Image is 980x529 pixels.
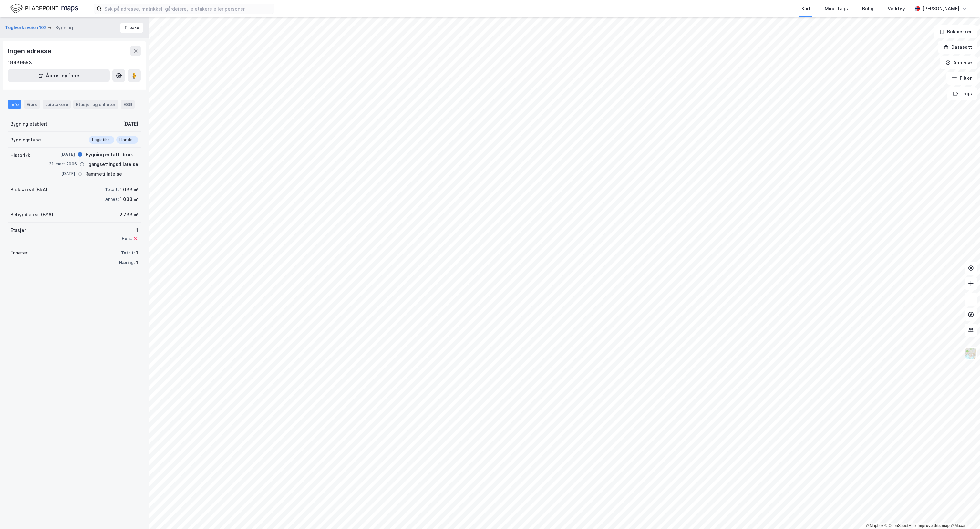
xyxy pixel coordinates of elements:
div: Rammetillatelse [85,170,122,178]
div: 1 033 ㎡ [120,186,138,193]
div: ESG [121,100,135,109]
div: Igangsettingstillatelse [87,161,138,168]
button: Analyse [940,56,977,69]
img: Z [965,347,977,359]
div: Kart [801,5,810,13]
div: Etasjer [10,226,26,234]
div: Bolig [862,5,873,13]
div: 1 033 ㎡ [120,195,138,203]
div: 1 [136,249,138,257]
button: Tags [947,87,977,100]
button: Filter [946,72,977,85]
input: Søk på adresse, matrikkel, gårdeiere, leietakere eller personer [102,4,274,14]
div: 19939553 [8,59,32,67]
div: Eiere [24,100,40,109]
div: [PERSON_NAME] [923,5,959,13]
a: Improve this map [918,524,950,528]
iframe: Chat Widget [948,498,980,529]
div: Leietakere [43,100,71,109]
button: Teglverksveien 102 [5,25,48,31]
div: Verktøy [888,5,905,13]
div: Bygning [55,24,73,32]
div: Etasjer og enheter [76,101,116,107]
div: Annet: [105,197,119,202]
div: 1 [136,259,138,266]
div: Enheter [10,249,27,257]
div: Næring: [119,260,135,265]
div: 21. mars 2006 [49,161,77,167]
div: 2 733 ㎡ [119,211,138,219]
div: Kontrollprogram for chat [948,498,980,529]
div: Bygningstype [10,136,41,144]
a: OpenStreetMap [885,524,916,528]
div: Heis: [122,236,132,241]
div: Bruksareal (BRA) [10,186,47,193]
button: Åpne i ny fane [8,69,110,82]
a: Mapbox [866,524,883,528]
div: Bygning etablert [10,120,47,128]
div: Ingen adresse [8,46,52,56]
div: Info [8,100,21,109]
img: logo.f888ab2527a4732fd821a326f86c7f29.svg [10,3,78,14]
div: Bygning er tatt i bruk [86,151,133,159]
button: Datasett [938,41,977,54]
div: [DATE] [123,120,138,128]
div: 1 [122,226,138,234]
div: Historikk [10,151,30,159]
div: [DATE] [49,151,75,157]
button: Bokmerker [934,25,977,38]
button: Tilbake [120,23,143,33]
div: Totalt: [105,187,119,192]
div: Mine Tags [825,5,848,13]
div: Bebygd areal (BYA) [10,211,53,219]
div: [DATE] [49,171,75,177]
div: Totalt: [121,250,135,255]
